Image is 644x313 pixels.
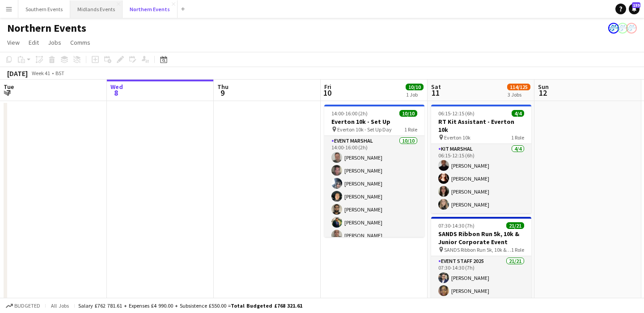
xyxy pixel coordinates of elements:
[431,105,531,213] app-job-card: 06:15-12:15 (6h)4/4RT Kit Assistant - Everton 10k Everton 10k1 RoleKit Marshal4/406:15-12:15 (6h)...
[506,222,524,229] span: 21/21
[431,118,531,134] h3: RT Kit Assistant - Everton 10k
[7,38,20,47] span: View
[324,83,331,91] span: Fri
[608,23,619,34] app-user-avatar: RunThrough Events
[4,83,14,91] span: Tue
[30,70,52,76] span: Week 41
[48,38,61,47] span: Jobs
[444,134,470,141] span: Everton 10k
[29,38,39,47] span: Edit
[404,126,417,133] span: 1 Role
[217,83,229,91] span: Thu
[406,91,423,98] div: 1 Job
[18,0,70,18] button: Southern Events
[70,0,123,18] button: Midlands Events
[78,302,302,309] div: Salary £762 781.61 + Expenses £4 990.00 + Subsistence £550.00 =
[7,69,28,78] div: [DATE]
[55,70,64,76] div: BST
[324,136,424,283] app-card-role: Event Marshal10/1014:00-16:00 (2h)[PERSON_NAME][PERSON_NAME][PERSON_NAME][PERSON_NAME][PERSON_NAM...
[109,88,123,98] span: 8
[431,230,531,246] h3: SANDS Ribbon Run 5k, 10k & Junior Corporate Event
[406,84,424,90] span: 10/10
[7,21,86,35] h1: Northern Events
[438,222,475,229] span: 07:30-14:30 (7h)
[123,0,178,18] button: Northern Events
[324,105,424,237] app-job-card: 14:00-16:00 (2h)10/10Everton 10k - Set Up Everton 10k - Set Up Day1 RoleEvent Marshal10/1014:00-1...
[538,83,549,91] span: Sun
[511,134,524,141] span: 1 Role
[216,88,229,98] span: 9
[44,37,65,48] a: Jobs
[4,37,23,48] a: View
[507,84,530,90] span: 114/125
[4,301,42,311] button: Budgeted
[70,38,90,47] span: Comms
[49,302,71,309] span: All jobs
[431,83,441,91] span: Sat
[337,126,392,133] span: Everton 10k - Set Up Day
[2,88,14,98] span: 7
[324,118,424,126] h3: Everton 10k - Set Up
[323,88,331,98] span: 10
[512,110,524,117] span: 4/4
[399,110,417,117] span: 10/10
[511,246,524,253] span: 1 Role
[430,88,441,98] span: 11
[508,91,530,98] div: 3 Jobs
[14,303,40,309] span: Budgeted
[444,246,511,253] span: SANDS Ribbon Run 5k, 10k & Junior Corporate Event
[231,302,302,309] span: Total Budgeted £768 321.61
[110,83,123,91] span: Wed
[67,37,94,48] a: Comms
[629,4,640,14] a: 159
[537,88,549,98] span: 12
[431,144,531,213] app-card-role: Kit Marshal4/406:15-12:15 (6h)[PERSON_NAME][PERSON_NAME][PERSON_NAME][PERSON_NAME]
[25,37,42,48] a: Edit
[331,110,368,117] span: 14:00-16:00 (2h)
[617,23,628,34] app-user-avatar: RunThrough Events
[632,2,640,8] span: 159
[438,110,475,117] span: 06:15-12:15 (6h)
[626,23,637,34] app-user-avatar: RunThrough Events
